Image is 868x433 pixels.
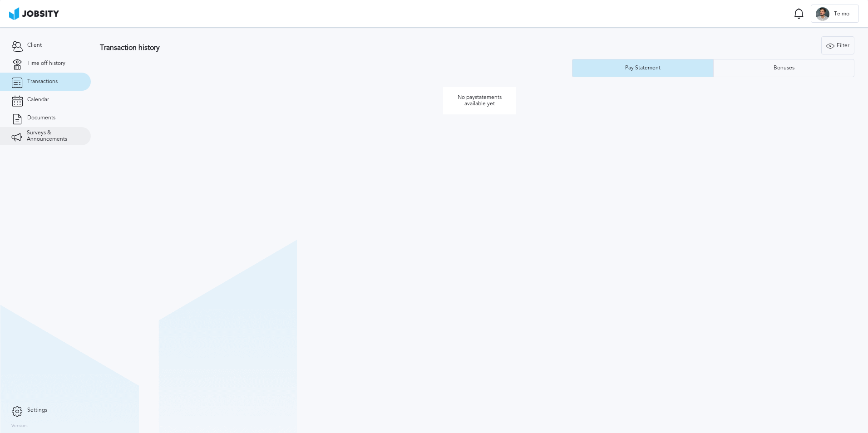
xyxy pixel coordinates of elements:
span: Time off history [27,60,65,67]
button: TTelmo [811,5,859,23]
span: Settings [27,407,47,413]
label: Version: [11,423,28,429]
span: Calendar [27,97,49,103]
div: Filter [822,37,854,55]
div: T [816,7,829,21]
button: Filter [821,36,854,54]
button: Pay Statement [572,59,713,77]
button: Bonuses [713,59,854,77]
span: Telmo [829,11,854,17]
img: ab4bad089aa723f57921c736e9817d99.png [9,7,59,20]
div: Bonuses [769,65,799,71]
span: Documents [27,115,55,121]
p: No paystatements available yet [443,87,516,114]
h3: Transaction history [100,44,513,52]
span: Transactions [27,79,58,85]
div: Pay Statement [621,65,665,71]
span: Surveys & Announcements [27,130,79,143]
span: Client [27,42,42,49]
